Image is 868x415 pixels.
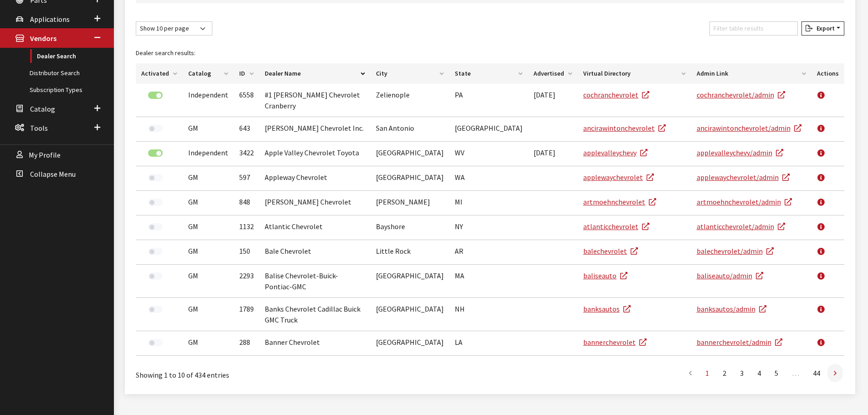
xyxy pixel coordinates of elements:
[817,331,832,354] a: View Dealer
[370,298,449,331] td: [GEOGRAPHIC_DATA]
[370,166,449,191] td: [GEOGRAPHIC_DATA]
[768,364,785,382] a: 5
[528,84,578,117] td: [DATE]
[449,63,528,84] th: State: activate to sort column ascending
[370,84,449,117] td: Zelienople
[370,331,449,356] td: [GEOGRAPHIC_DATA]
[183,166,234,191] td: GM
[183,298,234,331] td: GM
[449,215,528,240] td: NY
[234,298,259,331] td: 1789
[183,142,234,166] td: Independent
[234,142,259,166] td: 3422
[817,298,832,321] a: View Dealer
[583,90,649,99] a: cochranchevrolet
[183,265,234,298] td: GM
[234,331,259,356] td: 288
[449,265,528,298] td: MA
[697,148,783,157] a: applevalleychevy/admin
[697,173,790,182] a: applewaychevrolet/admin
[234,117,259,142] td: 643
[817,240,832,263] a: View Dealer
[449,142,528,166] td: WV
[817,117,832,140] a: View Dealer
[583,148,647,157] a: applevalleychevy
[817,142,832,164] a: View Dealer
[370,63,449,84] th: City: activate to sort column ascending
[370,142,449,166] td: [GEOGRAPHIC_DATA]
[697,271,763,280] a: baliseauto/admin
[234,191,259,215] td: 848
[183,240,234,265] td: GM
[183,84,234,117] td: Independent
[449,331,528,356] td: LA
[136,63,183,84] th: Activated: activate to sort column ascending
[234,215,259,240] td: 1132
[259,191,370,215] td: [PERSON_NAME] Chevrolet
[528,63,578,84] th: Advertised: activate to sort column ascending
[449,117,528,142] td: [GEOGRAPHIC_DATA]
[817,265,832,287] a: View Dealer
[449,166,528,191] td: WA
[709,21,798,36] input: Filter table results
[259,63,370,84] th: Dealer Name: activate to sort column descending
[697,197,792,206] a: artmoehnchevrolet/admin
[183,117,234,142] td: GM
[817,84,832,107] a: View Dealer
[370,215,449,240] td: Bayshore
[30,123,48,133] span: Tools
[583,338,647,347] a: bannerchevrolet
[699,364,715,382] a: 1
[183,215,234,240] td: GM
[801,21,844,36] button: Export
[449,240,528,265] td: AR
[817,215,832,238] a: View Dealer
[136,43,844,63] caption: Dealer search results:
[697,246,774,256] a: balechevrolet/admin
[30,34,56,43] span: Vendors
[259,84,370,117] td: #1 [PERSON_NAME] Chevrolet Cranberry
[528,142,578,166] td: [DATE]
[183,191,234,215] td: GM
[136,363,425,380] div: Showing 1 to 10 of 434 entries
[370,240,449,265] td: Little Rock
[734,364,750,382] a: 3
[259,215,370,240] td: Atlantic Chevrolet
[234,240,259,265] td: 150
[370,265,449,298] td: [GEOGRAPHIC_DATA]
[583,123,666,133] a: ancirawintonchevrolet
[234,265,259,298] td: 2293
[813,24,835,32] span: Export
[806,364,827,382] a: 44
[583,222,649,231] a: atlanticchevrolet
[449,84,528,117] td: PA
[751,364,767,382] a: 4
[583,173,654,182] a: applewaychevrolet
[183,63,234,84] th: Catalog: activate to sort column ascending
[370,191,449,215] td: [PERSON_NAME]
[370,117,449,142] td: San Antonio
[691,63,812,84] th: Admin Link: activate to sort column ascending
[29,150,61,159] span: My Profile
[234,63,259,84] th: ID: activate to sort column ascending
[234,84,259,117] td: 6558
[259,265,370,298] td: Balise Chevrolet-Buick-Pontiac-GMC
[583,271,627,280] a: baliseauto
[697,123,801,133] a: ancirawintonchevrolet/admin
[259,142,370,166] td: Apple Valley Chevrolet Toyota
[30,104,55,113] span: Catalog
[449,191,528,215] td: MI
[817,191,832,214] a: View Dealer
[259,298,370,331] td: Banks Chevrolet Cadillac Buick GMC Truck
[259,117,370,142] td: [PERSON_NAME] Chevrolet Inc.
[30,15,70,24] span: Applications
[583,246,638,256] a: balechevrolet
[716,364,733,382] a: 2
[817,166,832,189] a: View Dealer
[583,304,631,313] a: banksautos
[449,298,528,331] td: NH
[183,331,234,356] td: GM
[259,331,370,356] td: Banner Chevrolet
[578,63,691,84] th: Virtual Directory: activate to sort column ascending
[259,240,370,265] td: Bale Chevrolet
